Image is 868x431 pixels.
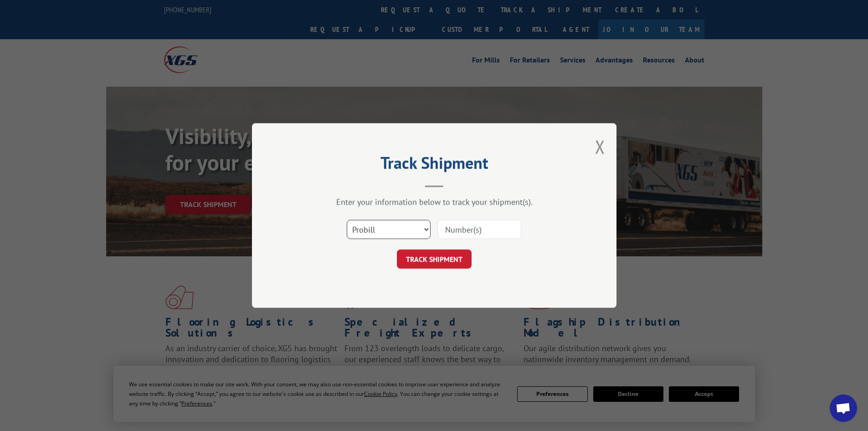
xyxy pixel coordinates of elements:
input: Number(s) [437,220,521,239]
div: Enter your information below to track your shipment(s). [298,197,571,207]
button: Close modal [595,135,605,159]
button: TRACK SHIPMENT [397,249,472,269]
h2: Track Shipment [298,156,571,174]
div: Open chat [830,395,857,422]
